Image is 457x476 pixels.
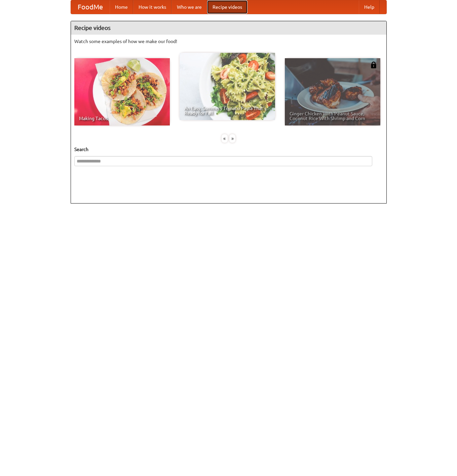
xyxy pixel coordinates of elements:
span: An Easy, Summery Tomato Pasta That's Ready for Fall [184,106,270,115]
div: » [229,134,235,143]
a: Help [359,0,380,14]
a: Recipe videos [207,0,247,14]
a: Making Tacos [74,58,170,125]
p: Watch some examples of how we make our food! [74,38,383,45]
span: Making Tacos [79,116,165,121]
a: FoodMe [71,0,110,14]
a: Home [110,0,133,14]
h4: Recipe videos [71,21,386,35]
h5: Search [74,146,383,153]
a: Who we are [172,0,207,14]
div: « [222,134,228,143]
img: 483408.png [370,62,377,68]
a: An Easy, Summery Tomato Pasta That's Ready for Fall [180,53,275,120]
a: How it works [133,0,172,14]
